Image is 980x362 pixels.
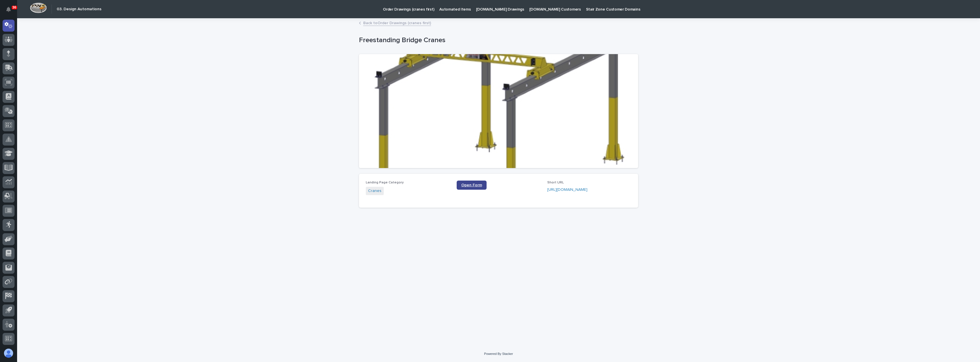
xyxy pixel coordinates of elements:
[3,3,15,15] button: Notifications
[484,352,513,355] a: Powered By Stacker
[368,188,381,194] a: Cranes
[7,7,15,16] div: Notifications36
[57,7,101,12] h2: 03. Design Automations
[457,181,487,190] a: Open Form
[13,5,16,9] p: 36
[3,347,15,359] button: users-avatar
[547,188,587,192] a: [URL][DOMAIN_NAME]
[461,183,482,187] span: Open Form
[547,181,564,184] span: Short URL
[366,181,404,184] span: Landing Page Category
[30,3,47,13] img: Workspace Logo
[359,36,636,44] p: Freestanding Bridge Cranes
[363,19,431,26] a: Back toOrder Drawings (cranes first)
